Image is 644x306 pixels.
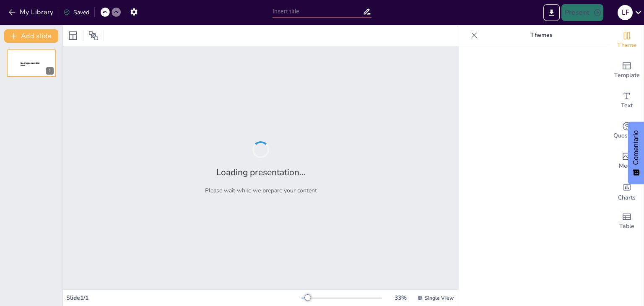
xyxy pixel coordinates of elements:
[613,131,641,140] span: Questions
[216,166,306,178] h2: Loading presentation...
[88,31,99,41] span: Position
[21,62,40,67] span: Sendsteps presentation editor
[7,49,56,77] div: 1
[610,116,644,146] div: Get real-time input from your audience
[66,294,301,302] div: Slide 1 / 1
[610,206,644,236] div: Add a table
[617,41,636,50] span: Theme
[628,122,644,184] button: Comentarios - Mostrar encuesta
[6,5,57,19] button: My Library
[4,29,58,43] button: Add slide
[425,295,454,301] span: Single View
[632,130,639,165] font: Comentario
[481,25,602,45] p: Themes
[66,29,80,42] div: Layout
[561,4,603,21] button: Present
[205,187,317,194] p: Please wait while we prepare your content
[619,161,635,171] span: Media
[543,4,560,21] button: Export to PowerPoint
[619,222,634,231] span: Table
[46,67,54,75] div: 1
[610,55,644,86] div: Add ready made slides
[44,52,54,62] button: Cannot delete last slide
[390,294,410,302] div: 33 %
[273,5,363,18] input: Insert title
[618,4,633,21] button: L F
[610,176,644,206] div: Add charts and graphs
[621,101,633,110] span: Text
[610,86,644,116] div: Add text boxes
[618,5,633,20] div: L F
[63,8,89,16] div: Saved
[610,146,644,176] div: Add images, graphics, shapes or video
[618,193,636,202] span: Charts
[614,71,640,80] span: Template
[32,52,42,62] button: Duplicate Slide
[610,25,644,55] div: Change the overall theme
